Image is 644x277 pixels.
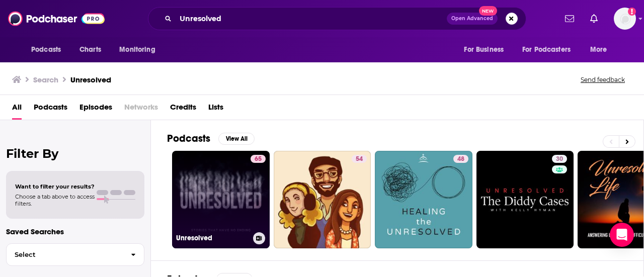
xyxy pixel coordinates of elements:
a: Show notifications dropdown [586,10,602,27]
span: More [590,43,607,57]
button: open menu [516,40,585,59]
a: 30 [552,155,567,163]
span: Choose a tab above to access filters. [15,193,95,207]
a: 65 [251,155,266,163]
span: Monitoring [119,43,155,57]
span: Want to filter your results? [15,183,95,190]
svg: Add a profile image [628,8,636,16]
img: Podchaser - Follow, Share and Rate Podcasts [8,9,105,28]
button: View All [218,133,255,145]
a: PodcastsView All [167,132,255,145]
img: User Profile [614,8,636,30]
a: 48 [375,151,472,248]
span: Select [7,251,123,258]
button: open menu [457,40,516,59]
button: open menu [112,40,168,59]
h3: Search [33,75,58,84]
a: 48 [453,155,468,163]
a: Show notifications dropdown [561,10,578,27]
button: Show profile menu [614,8,636,30]
button: Open AdvancedNew [447,13,498,25]
a: Lists [208,99,223,120]
button: Select [6,243,144,266]
a: Podcasts [34,99,67,120]
a: Credits [170,99,196,120]
button: open menu [583,40,620,59]
a: All [12,99,22,120]
button: open menu [24,40,74,59]
span: 30 [556,154,563,164]
a: 30 [476,151,574,248]
span: Charts [79,43,101,57]
h3: Unresolved [70,75,111,84]
span: 54 [356,154,363,164]
a: 54 [274,151,371,248]
h3: Unresolved [176,234,249,242]
span: 65 [255,154,262,164]
input: Search podcasts, credits, & more... [176,11,447,27]
span: For Business [464,43,504,57]
span: Networks [124,99,158,120]
span: Podcasts [31,43,61,57]
div: Search podcasts, credits, & more... [148,7,526,30]
a: Charts [73,40,107,59]
h2: Podcasts [167,132,210,145]
span: For Podcasters [522,43,571,57]
span: Logged in as AtriaBooks [614,8,636,30]
span: 48 [457,154,464,164]
h2: Filter By [6,146,144,161]
p: Saved Searches [6,227,144,236]
a: Episodes [79,99,112,120]
a: 65Unresolved [172,151,270,248]
a: 54 [352,155,367,163]
span: New [479,6,497,16]
span: Open Advanced [451,16,493,21]
button: Send feedback [578,75,628,84]
div: Open Intercom Messenger [610,223,634,247]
